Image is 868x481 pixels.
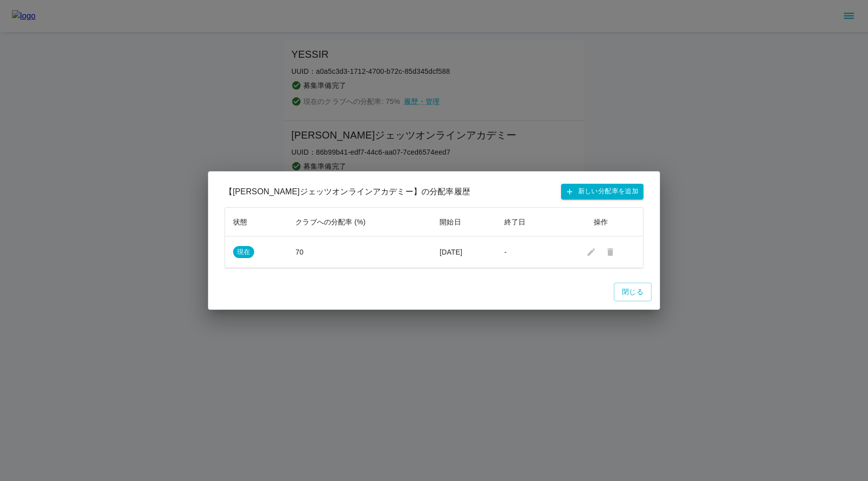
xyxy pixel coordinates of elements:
[559,208,643,236] th: 操作
[496,236,559,268] td: -
[561,184,643,199] button: 新しい分配率を追加
[287,208,431,236] th: クラブへの分配率 (%)
[614,283,652,301] button: 閉じる
[496,208,559,236] th: 終了日
[233,248,254,257] span: 現在
[225,208,287,236] th: 状態
[431,236,496,268] td: [DATE]
[287,236,431,268] td: 70
[431,208,496,236] th: 開始日
[225,186,470,198] p: 【 [PERSON_NAME]ジェッツオンラインアカデミー 】の分配率履歴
